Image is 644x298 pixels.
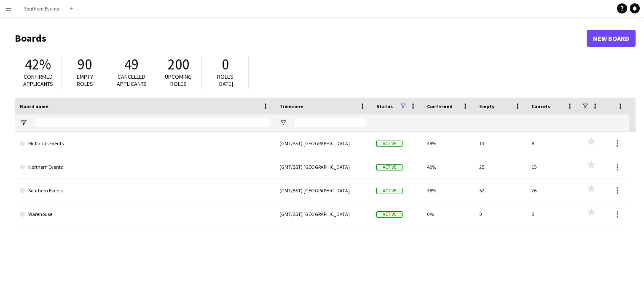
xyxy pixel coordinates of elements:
a: New Board [587,30,636,47]
span: Roles [DATE] [217,73,233,88]
button: Open Filter Menu [20,119,27,127]
span: Active [376,141,402,147]
div: 48% [422,132,474,155]
span: 90 [78,55,92,74]
span: Active [376,188,402,194]
div: 0 [526,202,579,226]
a: Northern Events [20,155,269,179]
div: 52 [474,179,526,202]
span: Empty roles [77,73,93,88]
span: Empty [479,103,494,109]
span: Active [376,211,402,218]
a: Southern Events [20,179,269,202]
input: Board name Filter Input [35,118,269,128]
div: 13 [474,132,526,155]
button: Southern Events [17,0,66,17]
div: (GMT/BST) [GEOGRAPHIC_DATA] [274,132,371,155]
div: 25 [474,155,526,178]
span: Cancelled applicants [117,73,147,88]
span: Cancels [531,103,550,109]
span: Status [376,103,393,109]
a: Midlands Events [20,132,269,155]
span: Active [376,164,402,170]
a: Warehouse [20,202,269,226]
span: 0 [222,55,229,74]
div: 26 [526,179,579,202]
div: 42% [422,155,474,178]
span: Confirmed applicants [23,73,53,88]
div: 0% [422,202,474,226]
span: Upcoming roles [165,73,192,88]
span: Board name [20,103,48,109]
span: 49 [124,55,139,74]
button: Open Filter Menu [279,119,287,127]
div: 15 [526,155,579,178]
span: Confirmed [427,103,453,109]
div: 8 [526,132,579,155]
span: 200 [168,55,189,74]
div: (GMT/BST) [GEOGRAPHIC_DATA] [274,179,371,202]
div: (GMT/BST) [GEOGRAPHIC_DATA] [274,202,371,226]
h1: Boards [15,32,587,45]
div: 0 [474,202,526,226]
span: 42% [25,55,51,74]
span: Timezone [279,103,303,109]
div: (GMT/BST) [GEOGRAPHIC_DATA] [274,155,371,178]
input: Timezone Filter Input [295,118,366,128]
div: 38% [422,179,474,202]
